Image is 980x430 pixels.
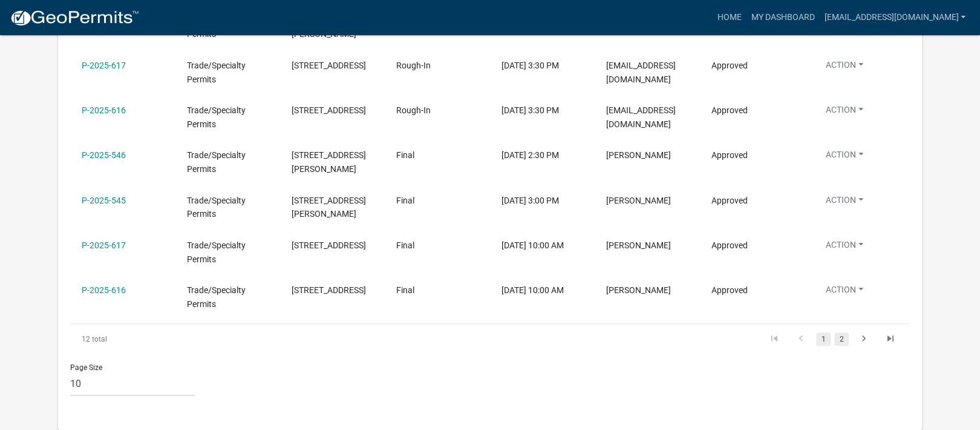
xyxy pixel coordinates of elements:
[396,105,431,115] span: Rough-In
[187,196,246,219] span: Trade/Specialty Permits
[82,105,126,115] a: P-2025-616
[816,104,873,121] button: Action
[711,61,747,70] span: Approved
[606,285,671,295] span: PRESTON
[82,240,126,250] a: P-2025-617
[82,285,126,295] a: P-2025-616
[292,105,366,115] span: 340 MICHAELS WAY
[501,285,564,295] span: 04/30/2025, 10:00 AM
[396,240,414,250] span: Final
[711,150,747,160] span: Approved
[292,196,366,219] span: 189 WYNN CT
[814,329,832,349] li: page 1
[82,61,126,70] a: P-2025-617
[292,61,366,70] span: 332 MICHAELS WAY
[606,196,671,205] span: PRESTON
[606,240,671,250] span: PRESTON
[879,332,902,346] a: go to last page
[816,283,873,301] button: Action
[763,332,786,346] a: go to first page
[711,105,747,115] span: Approved
[816,59,873,76] button: Action
[292,285,366,295] span: 340 MICHAELS WAY
[396,285,414,295] span: Final
[82,150,126,160] a: P-2025-546
[819,6,970,29] a: [EMAIL_ADDRESS][DOMAIN_NAME]
[816,148,873,166] button: Action
[292,240,366,250] span: 332 MICHAELS WAY
[187,150,246,174] span: Trade/Specialty Permits
[816,194,873,211] button: Action
[501,61,559,70] span: 03/21/2025, 3:30 PM
[789,332,812,346] a: go to previous page
[606,150,671,160] span: PRESTON
[187,240,246,264] span: Trade/Specialty Permits
[711,196,747,205] span: Approved
[712,6,746,29] a: Home
[711,240,747,250] span: Approved
[501,150,559,160] span: 04/16/2025, 2:30 PM
[832,329,851,349] li: page 2
[501,240,564,250] span: 04/30/2025, 10:00 AM
[816,332,831,346] a: 1
[70,324,236,354] div: 12 total
[396,61,431,70] span: Rough-In
[187,16,246,39] span: Trade/Specialty Permits
[292,16,366,39] span: 189 WYNN CT
[187,285,246,309] span: Trade/Specialty Permits
[711,285,747,295] span: Approved
[501,196,559,205] span: 04/16/2025, 3:00 PM
[187,61,246,84] span: Trade/Specialty Permits
[746,6,819,29] a: My Dashboard
[816,239,873,256] button: Action
[292,150,366,174] span: 185 WYNN CT
[396,150,414,160] span: Final
[834,332,849,346] a: 2
[187,105,246,129] span: Trade/Specialty Permits
[606,61,676,84] span: PDPhillips@drhorton.com
[501,105,559,115] span: 03/21/2025, 3:30 PM
[396,196,414,205] span: Final
[852,332,875,346] a: go to next page
[82,196,126,205] a: P-2025-545
[606,105,676,129] span: PDPhillips@drhorton.com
